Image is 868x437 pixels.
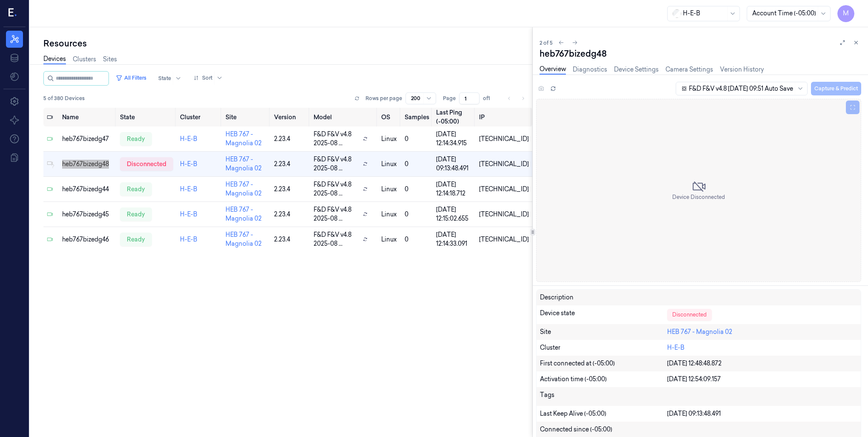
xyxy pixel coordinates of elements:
span: F&D F&V v4.8 2025-08 ... [314,155,360,173]
div: 2.23.4 [274,160,307,169]
div: 0 [405,160,429,169]
div: Description [540,293,667,302]
span: 2 of 5 [540,39,553,46]
div: 0 [405,210,429,219]
p: linux [381,160,398,169]
div: heb767bizedg45 [62,210,113,219]
div: ready [120,207,152,221]
a: Version History [720,65,764,74]
span: [DATE] 12:54:09.157 [667,375,721,383]
th: OS [378,108,401,126]
a: Diagnostics [573,65,607,74]
a: HEB 767 - Magnolia 02 [226,231,262,247]
div: [TECHNICAL_ID] [479,210,529,219]
div: 2.23.4 [274,185,307,194]
th: State [117,108,177,126]
div: 2.23.4 [274,210,307,219]
th: Last Ping (-05:00) [433,108,476,126]
div: 2.23.4 [274,135,307,144]
div: [DATE] 12:14:18.712 [436,180,472,198]
a: Device Settings [614,65,659,74]
a: HEB 767 - Magnolia 02 [226,130,262,147]
div: Cluster [540,343,667,352]
div: Disconnected [667,309,712,321]
div: Device state [540,309,667,321]
p: linux [381,210,398,219]
a: H-E-B [667,344,685,351]
a: H-E-B [180,135,197,143]
p: linux [381,135,398,144]
span: Device Disconnected [672,193,725,201]
span: of 1 [483,95,497,102]
p: Rows per page [365,95,402,102]
div: [DATE] 12:15:02.655 [436,205,472,223]
div: disconnected [120,157,173,171]
th: Version [271,108,310,126]
span: F&D F&V v4.8 2025-08 ... [314,180,360,198]
th: Name [59,108,117,126]
div: 0 [405,235,429,244]
th: Model [310,108,378,126]
span: F&D F&V v4.8 2025-08 ... [314,130,360,148]
div: ready [120,132,152,146]
th: Site [222,108,271,126]
div: Resources [43,37,532,49]
span: F&D F&V v4.8 2025-08 ... [314,230,360,248]
a: H-E-B [180,185,197,193]
div: [DATE] 12:14:34.915 [436,130,472,148]
p: linux [381,185,398,194]
div: 0 [405,185,429,194]
a: HEB 767 - Magnolia 02 [226,155,262,172]
div: [TECHNICAL_ID] [479,160,529,169]
div: heb767bizedg48 [62,160,113,169]
span: Page [443,95,456,102]
a: Clusters [73,55,96,64]
th: Cluster [177,108,222,126]
a: Overview [540,65,566,75]
div: [DATE] 09:13:48.491 [436,155,472,173]
div: [DATE] 12:48:48.872 [667,359,857,368]
div: ready [120,233,152,246]
a: Camera Settings [665,65,713,74]
div: Site [540,328,667,336]
div: Connected since (-05:00) [540,425,857,434]
div: [DATE] 12:14:33.091 [436,230,472,248]
button: M [837,5,854,22]
a: H-E-B [180,210,197,218]
div: heb767bizedg47 [62,135,113,144]
div: [TECHNICAL_ID] [479,235,529,244]
a: Devices [43,55,66,64]
th: Samples [401,108,433,126]
div: [TECHNICAL_ID] [479,135,529,144]
div: 0 [405,135,429,144]
div: First connected at (-05:00) [540,359,667,368]
a: HEB 767 - Magnolia 02 [667,328,732,336]
div: Tags [540,391,667,402]
a: HEB 767 - Magnolia 02 [226,181,262,197]
div: ready [120,182,152,196]
div: heb767bizedg48 [540,48,861,60]
nav: pagination [503,92,529,104]
div: heb767bizedg46 [62,235,113,244]
th: IP [476,108,532,126]
p: linux [381,235,398,244]
div: [TECHNICAL_ID] [479,185,529,194]
div: heb767bizedg44 [62,185,113,194]
a: H-E-B [180,236,197,243]
a: Sites [103,55,117,64]
a: HEB 767 - Magnolia 02 [226,206,262,222]
div: 2.23.4 [274,235,307,244]
div: Activation time (-05:00) [540,375,667,384]
div: Last Keep Alive (-05:00) [540,409,667,418]
span: F&D F&V v4.8 2025-08 ... [314,205,360,223]
a: H-E-B [180,160,197,168]
button: All Filters [112,71,150,85]
div: [DATE] 09:13:48.491 [667,409,857,418]
span: 5 of 380 Devices [43,95,85,102]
